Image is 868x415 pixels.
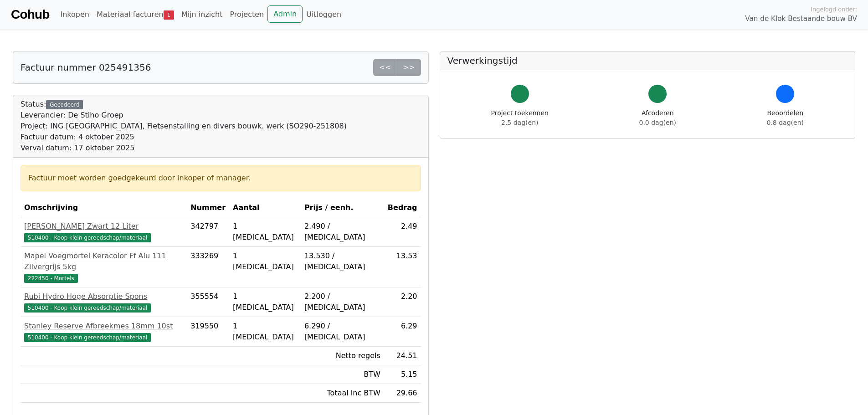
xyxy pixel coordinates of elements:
td: 29.66 [384,384,421,403]
div: Factuur datum: 4 oktober 2025 [21,132,347,143]
span: 0.8 dag(en) [767,119,804,126]
td: 355554 [187,287,229,317]
span: 1 [164,10,174,20]
a: Rubi Hydro Hoge Absorptie Spons510400 - Koop klein gereedschap/materiaal [24,291,183,313]
div: 13.530 / [MEDICAL_DATA] [304,251,380,272]
div: Leverancier: De Stiho Groep [21,110,347,121]
div: 2.490 / [MEDICAL_DATA] [304,221,380,243]
h5: Verwerkingstijd [447,55,848,66]
td: 5.15 [384,365,421,384]
div: [PERSON_NAME] Zwart 12 Liter [24,221,183,232]
div: 1 [MEDICAL_DATA] [233,251,297,272]
td: BTW [301,365,384,384]
a: [PERSON_NAME] Zwart 12 Liter510400 - Koop klein gereedschap/materiaal [24,221,183,243]
div: Status: [21,99,347,154]
span: 510400 - Koop klein gereedschap/materiaal [24,333,151,342]
span: 0.0 dag(en) [639,119,676,126]
span: 510400 - Koop klein gereedschap/materiaal [24,303,151,313]
td: 13.53 [384,247,421,287]
span: 2.5 dag(en) [501,119,538,126]
div: 6.290 / [MEDICAL_DATA] [304,321,380,343]
th: Omschrijving [21,199,187,217]
div: Project toekennen [491,108,549,128]
td: 342797 [187,217,229,247]
a: Mijn inzicht [178,5,226,24]
div: Verval datum: 17 oktober 2025 [21,143,347,154]
div: Project: ING [GEOGRAPHIC_DATA], Fietsenstalling en divers bouwk. werk (SO290-251808) [21,121,347,132]
div: 1 [MEDICAL_DATA] [233,321,297,343]
td: 333269 [187,247,229,287]
a: Materiaal facturen1 [93,5,178,24]
th: Bedrag [384,199,421,217]
th: Aantal [229,199,301,217]
div: Gecodeerd [46,100,83,109]
a: Uitloggen [303,5,345,24]
th: Nummer [187,199,229,217]
div: Rubi Hydro Hoge Absorptie Spons [24,291,183,302]
th: Prijs / eenh. [301,199,384,217]
td: 2.20 [384,287,421,317]
div: Beoordelen [767,108,804,128]
span: Ingelogd onder: [811,5,857,14]
div: Stanley Reserve Afbreekmes 18mm 10st [24,321,183,332]
h5: Factuur nummer 025491356 [21,62,151,73]
td: 6.29 [384,317,421,347]
div: Afcoderen [639,108,676,128]
span: 510400 - Koop klein gereedschap/materiaal [24,233,151,242]
a: Mapei Voegmortel Keracolor Ff Alu 111 Zilvergrijs 5kg222450 - Mortels [24,251,183,283]
span: Van de Klok Bestaande bouw BV [745,14,857,24]
span: 222450 - Mortels [24,274,78,283]
div: 1 [MEDICAL_DATA] [233,291,297,313]
a: Inkopen [56,5,92,24]
div: Mapei Voegmortel Keracolor Ff Alu 111 Zilvergrijs 5kg [24,251,183,272]
div: 1 [MEDICAL_DATA] [233,221,297,243]
td: 24.51 [384,347,421,365]
a: Stanley Reserve Afbreekmes 18mm 10st510400 - Koop klein gereedschap/materiaal [24,321,183,343]
a: Admin [267,5,303,23]
td: 319550 [187,317,229,347]
div: Factuur moet worden goedgekeurd door inkoper of manager. [28,173,413,184]
td: 2.49 [384,217,421,247]
a: Projecten [226,5,267,24]
a: Cohub [11,4,49,26]
td: Totaal inc BTW [301,384,384,403]
td: Netto regels [301,347,384,365]
div: 2.200 / [MEDICAL_DATA] [304,291,380,313]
